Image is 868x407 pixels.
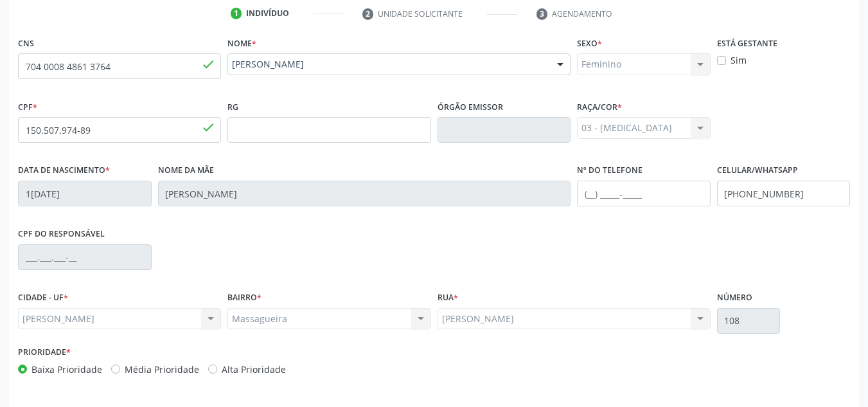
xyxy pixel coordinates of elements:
[227,97,238,117] label: RG
[31,363,102,376] label: Baixa Prioridade
[438,288,458,308] label: Rua
[577,181,711,206] input: (__) _____-_____
[18,343,71,363] label: Prioridade
[158,161,214,181] label: Nome da mãe
[438,97,503,117] label: Órgão emissor
[227,288,261,308] label: BAIRRO
[577,97,622,117] label: Raça/cor
[18,244,152,270] input: ___.___.___-__
[577,33,602,53] label: Sexo
[246,8,289,19] div: Indivíduo
[717,181,851,206] input: (__) _____-_____
[717,288,752,308] label: Número
[717,33,777,53] label: Está gestante
[222,363,286,376] label: Alta Prioridade
[18,97,37,117] label: CPF
[232,58,544,71] span: [PERSON_NAME]
[18,33,34,53] label: CNS
[227,33,256,53] label: Nome
[18,224,105,244] label: CPF do responsável
[201,57,215,71] span: done
[717,161,798,181] label: Celular/WhatsApp
[125,363,199,376] label: Média Prioridade
[577,161,642,181] label: Nº do Telefone
[18,181,152,206] input: __/__/____
[731,53,747,67] label: Sim
[18,161,110,181] label: Data de nascimento
[18,288,68,308] label: CIDADE - UF
[201,120,215,134] span: done
[231,8,242,19] div: 1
